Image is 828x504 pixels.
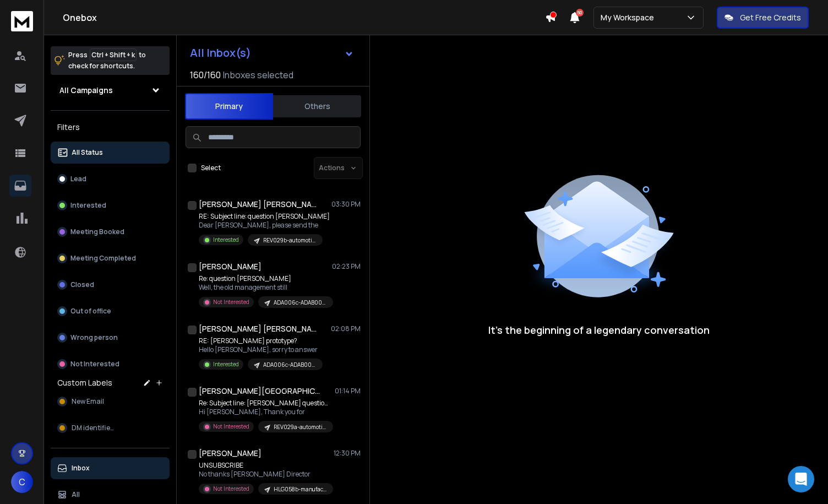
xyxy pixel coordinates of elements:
button: Primary [185,93,273,120]
button: Meeting Completed [51,247,170,269]
div: Open Intercom Messenger [788,466,814,492]
p: 02:08 PM [331,324,361,333]
button: Others [273,94,361,118]
p: All Status [72,148,103,157]
p: RE: [PERSON_NAME] prototype? [199,337,323,345]
p: Re: question [PERSON_NAME] [199,274,331,283]
p: REV029b-automotive-scanners [263,236,316,245]
span: 50 [576,9,584,17]
img: logo [11,11,33,31]
p: 12:30 PM [334,449,361,458]
button: All Inbox(s) [181,42,363,64]
p: Interested [70,201,106,210]
h1: [PERSON_NAME][GEOGRAPHIC_DATA] [199,386,320,397]
p: HLG058b-manufacturers [274,485,326,494]
button: Get Free Credits [717,7,809,29]
p: Hi [PERSON_NAME], Thank you for [199,408,331,416]
span: New Email [72,397,104,406]
button: Wrong person [51,327,170,349]
h1: Onebox [63,11,545,24]
p: Out of office [70,307,111,316]
p: REV029a-automotive-scanners [274,423,326,431]
h1: [PERSON_NAME] [199,261,262,272]
p: RE: Subject line: question [PERSON_NAME] [199,212,330,221]
p: 01:14 PM [335,387,361,395]
button: Interested [51,194,170,216]
button: Lead [51,168,170,190]
h1: All Campaigns [59,85,113,96]
h3: Inboxes selected [223,68,293,82]
p: Wrong person [70,333,118,342]
button: Not Interested [51,353,170,375]
button: C [11,471,33,493]
button: Meeting Booked [51,221,170,243]
span: 160 / 160 [190,68,221,82]
p: 02:23 PM [332,262,361,271]
button: DM identified [51,417,170,439]
p: Dear [PERSON_NAME], please send the [199,221,330,230]
label: Select [201,164,221,172]
p: Not Interested [213,422,249,431]
p: Meeting Booked [70,227,124,236]
p: No thanks [PERSON_NAME] Director [199,470,331,479]
p: 03:30 PM [331,200,361,209]
p: Well, the old management still [199,283,331,292]
h1: All Inbox(s) [190,47,251,58]
h3: Filters [51,120,170,135]
p: UNSUBSCRIBE [199,461,331,470]
h1: [PERSON_NAME] [PERSON_NAME] [PERSON_NAME] [199,199,320,210]
p: Inbox [72,464,90,473]
h1: [PERSON_NAME] [199,448,262,459]
p: Interested [213,236,239,244]
p: Interested [213,360,239,368]
p: It’s the beginning of a legendary conversation [488,322,710,338]
h1: [PERSON_NAME] [PERSON_NAME]([PERSON_NAME] [199,323,320,334]
h3: Custom Labels [57,377,112,388]
button: All Campaigns [51,79,170,101]
p: Not Interested [213,485,249,493]
p: All [72,490,80,499]
button: New Email [51,391,170,413]
p: Closed [70,280,94,289]
p: Meeting Completed [70,254,136,263]
span: DM identified [72,424,115,432]
p: ADA006c-ADAB001-freeprototype-title(re-run) [274,299,326,307]
p: Not Interested [213,298,249,306]
p: My Workspace [601,12,658,23]
p: Hello [PERSON_NAME], sorry to answer [199,345,323,354]
p: Press to check for shortcuts. [68,50,146,72]
p: Not Interested [70,360,119,368]
p: Re: Subject line: [PERSON_NAME] question? [199,399,331,408]
p: Lead [70,175,86,183]
button: Inbox [51,457,170,479]
p: Get Free Credits [740,12,801,23]
p: ADA006c-ADAB001-freeprototype-title(re-run) [263,361,316,369]
span: Ctrl + Shift + k [90,48,137,61]
button: Closed [51,274,170,296]
button: All Status [51,142,170,164]
button: Out of office [51,300,170,322]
